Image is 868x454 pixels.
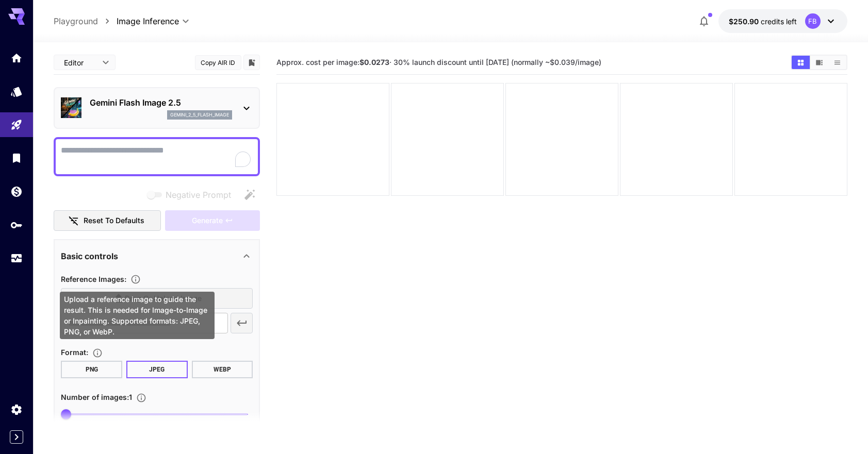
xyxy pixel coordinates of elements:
button: Reset to defaults [54,210,161,231]
span: Negative Prompt [166,189,231,201]
div: Playground [10,119,23,131]
button: JPEG [126,361,188,378]
button: WEBP [192,361,253,378]
div: $250.8999 [729,16,797,27]
div: Show images in grid viewShow images in video viewShow images in list view [791,55,847,70]
p: Basic controls [61,250,118,262]
div: FB [805,13,821,29]
div: Models [10,85,23,98]
button: Expand sidebar [10,430,23,444]
span: Number of images : 1 [61,393,132,401]
button: Show images in grid view [792,56,810,69]
div: API Keys [10,218,23,231]
span: $250.90 [729,17,761,26]
div: Basic controls [61,244,253,268]
div: Usage [10,252,23,265]
p: gemini_2_5_flash_image [170,111,229,119]
div: Upload a reference image to guide the result. This is needed for Image-to-Image or Inpainting. Su... [60,292,215,339]
button: $250.8999FB [718,9,847,33]
button: Copy AIR ID [195,55,241,70]
span: Negative prompts are not compatible with the selected model. [145,188,239,201]
div: Settings [10,403,23,416]
a: Playground [54,15,98,27]
span: Approx. cost per image: · 30% launch discount until [DATE] (normally ~$0.039/image) [276,58,601,66]
button: Show images in video view [810,56,828,69]
span: Format : [61,348,88,357]
span: Reference Images : [61,275,126,283]
nav: breadcrumb [54,15,117,27]
p: Gemini Flash Image 2.5 [90,96,232,109]
button: Add to library [247,56,256,69]
span: Image Inference [117,15,179,27]
button: Choose the file format for the output image. [88,348,107,358]
div: Wallet [10,185,23,198]
div: Library [10,152,23,164]
button: Upload a reference image to guide the result. This is needed for Image-to-Image or Inpainting. Su... [126,274,145,284]
b: $0.0273 [359,58,389,66]
button: Specify how many images to generate in a single request. Each image generation will be charged se... [132,393,151,403]
span: credits left [761,17,797,26]
button: Show images in list view [828,56,846,69]
textarea: To enrich screen reader interactions, please activate Accessibility in Grammarly extension settings [61,144,253,169]
button: PNG [61,361,122,378]
div: Home [10,52,23,64]
span: Editor [64,57,96,68]
div: Gemini Flash Image 2.5gemini_2_5_flash_image [61,92,253,124]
